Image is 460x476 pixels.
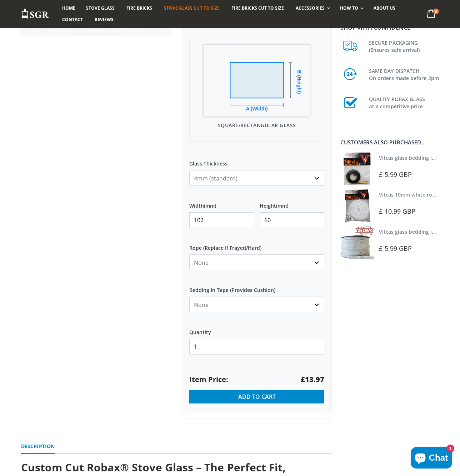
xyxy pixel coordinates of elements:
[197,122,317,129] p: Square/Rectangular Glass
[189,197,254,209] label: Width
[340,152,374,185] img: Vitcas stove glass bedding in tape
[189,375,228,385] span: Item Price:
[21,8,50,20] img: Stove Glass Replacement
[379,170,412,179] span: £ 5.99 GBP
[238,393,276,401] span: Add to Cart
[276,203,288,209] span: (mm)
[121,3,157,14] a: Fire Bricks
[340,189,374,222] img: Vitcas white rope, glue and gloves kit 10mm
[409,447,454,470] inbox-online-store-chat: Shopify online store chat
[340,140,439,145] div: Customers also purchased...
[231,5,284,11] span: Fire Bricks Cut To Size
[189,239,324,252] label: Rope (Replace If Frayed/Hard)
[189,390,324,403] button: Add to Cart
[369,66,439,82] h3: SAME DAY DISPATCH On orders made before 2pm
[369,94,439,110] h3: QUALITY ROBAX GLASS At a competitive price
[89,14,119,25] a: Reviews
[424,7,439,21] a: 0
[296,5,325,11] span: Accessories
[379,244,412,253] span: £ 5.99 GBP
[226,3,289,14] a: Fire Bricks Cut To Size
[379,207,415,215] span: £ 10.99 GBP
[369,38,439,54] h3: SECURE PACKAGING (Ensures safe arrival)
[21,440,55,454] a: Description
[62,16,83,23] span: Contact
[290,3,334,14] a: Accessories
[86,5,115,11] span: Stove Glass
[301,375,324,385] strong: £13.97
[203,44,310,116] img: Square/Rectangular Glass
[57,3,81,14] a: Home
[95,16,114,23] span: Reviews
[57,14,88,25] a: Contact
[62,5,75,11] span: Home
[81,3,120,14] a: Stove Glass
[126,5,152,11] span: Fire Bricks
[374,5,395,11] span: About us
[340,5,358,11] span: How To
[159,3,225,14] a: Stove Glass Cut To Size
[189,154,324,167] label: Glass Thickness
[340,226,374,259] img: Vitcas stove glass bedding in tape
[433,9,439,14] span: 0
[164,5,219,11] span: Stove Glass Cut To Size
[368,3,401,14] a: About us
[204,203,216,209] span: (mm)
[189,323,324,336] label: Quantity
[335,3,367,14] a: How To
[189,281,324,294] label: Bedding In Tape (Provides Cushion)
[260,197,325,209] label: Height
